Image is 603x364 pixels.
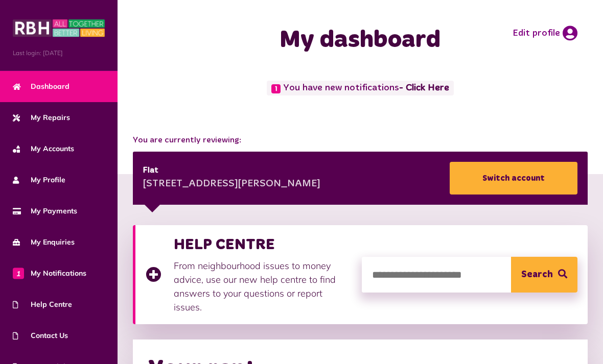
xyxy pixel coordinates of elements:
span: 1 [271,84,281,93]
a: Switch account [450,162,577,195]
span: Search [521,257,553,293]
span: You have new notifications [267,81,453,95]
img: MyRBH [13,18,105,38]
span: Dashboard [13,81,69,92]
span: My Repairs [13,112,70,123]
span: Last login: [DATE] [13,48,105,58]
h3: HELP CENTRE [174,235,352,254]
a: Edit profile [513,26,577,41]
span: My Profile [13,175,65,185]
p: From neighbourhood issues to money advice, use our new help centre to find answers to your questi... [174,259,352,314]
span: My Enquiries [13,237,75,248]
span: 1 [13,268,24,279]
a: - Click Here [399,84,449,93]
span: You are currently reviewing: [133,134,588,147]
span: My Payments [13,206,77,216]
span: My Notifications [13,268,86,279]
div: Flat [143,164,320,177]
span: My Accounts [13,143,74,154]
h1: My dashboard [172,26,549,55]
div: [STREET_ADDRESS][PERSON_NAME] [143,177,320,192]
span: Contact Us [13,330,68,341]
button: Search [511,257,577,293]
span: Help Centre [13,299,72,310]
